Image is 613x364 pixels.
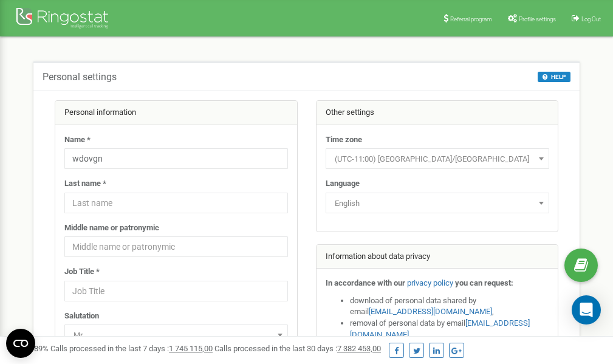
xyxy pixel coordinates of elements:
[55,101,297,125] div: Personal information
[317,245,558,269] div: Information about data privacy
[6,329,35,358] button: Open CMP widget
[69,327,284,344] span: Mr.
[369,307,492,316] a: [EMAIL_ADDRESS][DOMAIN_NAME]
[64,178,106,190] label: Last name *
[64,236,288,257] input: Middle name or patronymic
[317,101,558,125] div: Other settings
[572,295,601,325] div: Open Intercom Messenger
[169,344,213,353] u: 1 745 115,00
[64,222,159,234] label: Middle name or patronymic
[64,193,288,213] input: Last name
[64,148,288,169] input: Name
[450,16,492,22] span: Referral program
[330,151,545,168] span: (UTC-11:00) Pacific/Midway
[407,278,453,287] a: privacy policy
[455,278,513,287] strong: you can request:
[50,344,213,353] span: Calls processed in the last 7 days :
[350,295,549,318] li: download of personal data shared by email ,
[326,134,362,146] label: Time zone
[64,134,91,146] label: Name *
[64,311,99,322] label: Salutation
[326,148,549,169] span: (UTC-11:00) Pacific/Midway
[350,318,549,340] li: removal of personal data by email ,
[538,72,570,82] button: HELP
[337,344,381,353] u: 7 382 453,00
[64,325,288,345] span: Mr.
[214,344,381,353] span: Calls processed in the last 30 days :
[326,193,549,213] span: English
[581,16,601,22] span: Log Out
[326,178,360,190] label: Language
[519,16,556,22] span: Profile settings
[64,266,100,278] label: Job Title *
[64,281,288,301] input: Job Title
[326,278,405,287] strong: In accordance with our
[330,195,545,212] span: English
[43,72,117,83] h5: Personal settings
